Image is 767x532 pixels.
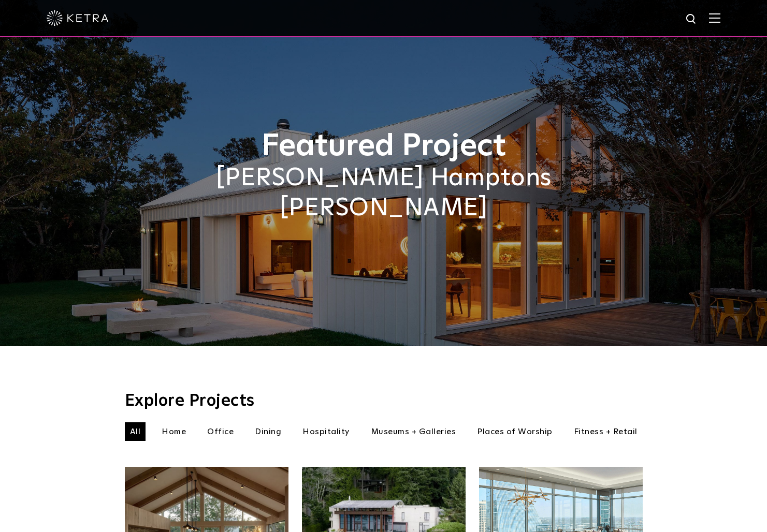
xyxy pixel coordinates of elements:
li: Home [156,422,191,441]
li: Dining [250,422,286,441]
img: search icon [685,13,698,26]
h3: Explore Projects [125,393,643,409]
img: ketra-logo-2019-white [47,10,109,26]
h1: Featured Project [125,129,643,164]
li: Office [202,422,239,441]
li: Museums + Galleries [366,422,461,441]
img: Hamburger%20Nav.svg [709,13,720,23]
li: Fitness + Retail [569,422,643,441]
h2: [PERSON_NAME] Hamptons [PERSON_NAME] [125,164,643,223]
li: All [125,422,146,441]
li: Hospitality [297,422,355,441]
li: Places of Worship [472,422,558,441]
